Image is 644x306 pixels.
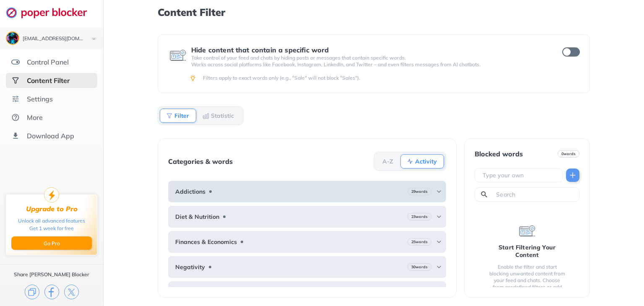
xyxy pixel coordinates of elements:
div: Filters apply to exact words only (e.g., "Sale" will not block "Sales"). [203,75,578,81]
img: logo-webpage.svg [6,7,96,18]
p: Take control of your feed and chats by hiding posts or messages that contain specific words. [191,54,547,61]
h1: Content Filter [158,7,590,18]
div: Content Filter [27,76,70,85]
div: Settings [27,95,53,103]
img: social-selected.svg [11,76,20,85]
div: Hide content that contain a specific word [191,46,547,54]
img: Activity [407,158,413,165]
div: Download App [27,132,74,140]
img: facebook.svg [44,285,59,299]
div: More [27,113,43,122]
div: Enable the filter and start blocking unwanted content from your feed and chats. Choose from prede... [488,264,566,297]
div: Blocked words [475,150,523,158]
img: settings.svg [11,95,20,103]
b: Addictions [175,188,205,195]
b: Statistic [211,113,234,118]
img: copy.svg [25,285,39,299]
div: Share [PERSON_NAME] Blocker [14,271,89,278]
div: Get 1 week for free [29,225,74,232]
b: 25 words [411,239,428,245]
img: download-app.svg [11,132,20,140]
div: Control Panel [27,58,69,66]
div: Upgrade to Pro [26,205,78,213]
b: A-Z [382,159,393,164]
b: 29 words [411,189,428,194]
b: Filter [174,113,189,118]
b: Finances & Economics [175,239,237,245]
img: about.svg [11,113,20,122]
b: Activity [415,159,437,164]
img: x.svg [64,285,79,299]
input: Type your own [482,171,559,179]
img: chevron-bottom-black.svg [89,34,99,43]
div: Categories & words [168,158,233,165]
img: Filter [166,112,173,119]
img: ACg8ocJl1RiFTHjweyTzF9c1_aJnZvO6wymHoKwdPcPQ5S-19SKSHlg=s96-c [7,32,18,44]
div: xenthaenby@gmail.com [23,36,85,42]
input: Search [495,190,576,199]
div: Start Filtering Your Content [488,244,566,259]
p: Works across social platforms like Facebook, Instagram, LinkedIn, and Twitter – and even filters ... [191,61,547,68]
img: upgrade-to-pro.svg [44,187,59,202]
b: 23 words [411,214,428,220]
div: Unlock all advanced features [18,217,85,225]
img: Statistic [203,112,209,119]
button: Go Pro [11,236,92,250]
b: 0 words [561,151,576,157]
img: features.svg [11,58,20,66]
b: 30 words [411,264,428,270]
b: Diet & Nutrition [175,213,219,220]
b: Negativity [175,264,205,270]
